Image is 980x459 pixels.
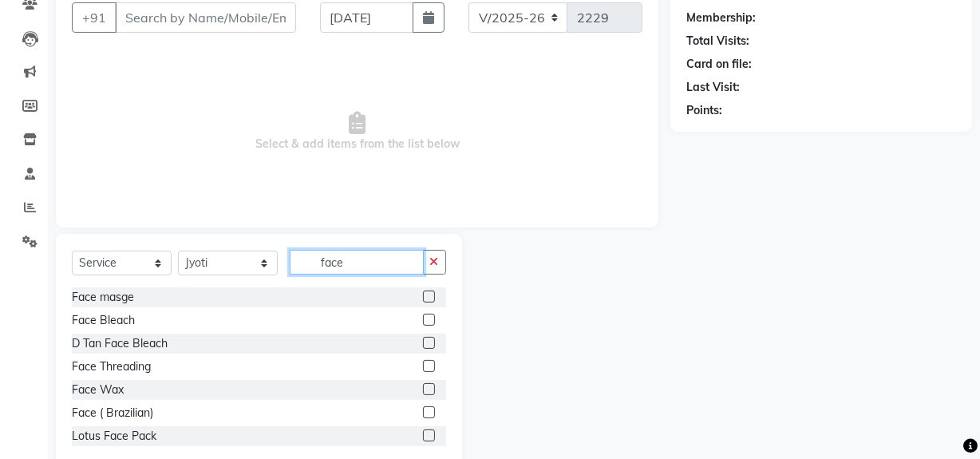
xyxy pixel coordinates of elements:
div: Face Threading [72,358,151,375]
div: Face Wax [72,382,124,398]
button: +91 [72,2,117,33]
span: Select & add items from the list below [72,52,642,212]
div: Points: [686,102,722,119]
div: Membership: [686,10,756,26]
div: Card on file: [686,56,752,73]
input: Search or Scan [290,250,424,275]
div: Lotus Face Pack [72,428,156,445]
div: Face Bleach [72,312,135,329]
input: Search by Name/Mobile/Email/Code [115,2,296,33]
div: Face masge [72,289,134,306]
div: D Tan Face Bleach [72,335,168,352]
div: Face ( Brazilian) [72,405,153,421]
div: Total Visits: [686,33,749,49]
div: Last Visit: [686,79,740,96]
